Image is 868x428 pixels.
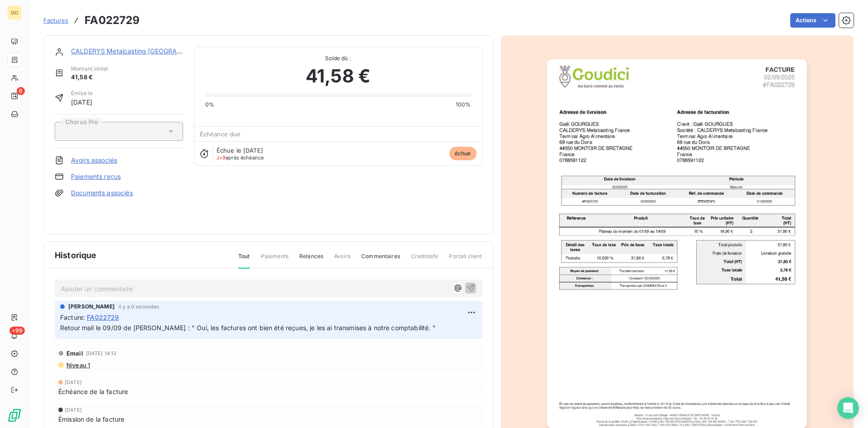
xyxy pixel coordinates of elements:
span: Niveau 1 [66,361,90,369]
span: après échéance [217,155,264,160]
span: Paiements [261,252,288,268]
img: Logo LeanPay [7,408,22,423]
span: Relances [299,252,323,268]
span: Émise le [71,89,93,97]
img: invoice_thumbnail [547,59,807,428]
span: 41,58 € [71,73,108,82]
span: Tout [238,252,250,269]
span: FA022729 [87,313,119,322]
span: Facture : [60,313,85,322]
span: Solde dû : [205,54,471,63]
div: Open Intercom Messenger [837,397,859,419]
span: Retour mail le 09/09 de [PERSON_NAME] : " Oui, les factures ont bien été reçues, je les ai transm... [60,324,436,332]
span: Échéance de la facture [58,387,128,396]
span: Échue le [DATE] [217,147,263,154]
button: Actions [790,13,835,28]
span: Montant initial [71,65,108,73]
span: Factures [43,17,68,24]
span: [DATE] [71,97,93,107]
span: échue [449,147,476,160]
span: Historique [55,249,97,261]
span: 6 [17,87,25,95]
span: Émission de la facture [58,414,124,424]
span: Creditsafe [411,252,439,268]
span: Échéance due [200,130,241,138]
div: GO [7,5,22,20]
span: Portail client [449,252,482,268]
span: Email [66,350,83,357]
span: il y a 0 secondes [118,304,160,309]
a: Documents associés [71,188,133,197]
span: 41,58 € [306,63,370,90]
span: [DATE] [65,380,82,385]
span: [PERSON_NAME] [68,303,115,311]
a: Factures [43,16,68,25]
span: +99 [9,327,25,335]
span: J+9 [217,154,226,161]
h3: FA022729 [85,12,140,29]
span: Commentaires [361,252,400,268]
span: [DATE] 14:12 [86,351,117,356]
span: 0% [205,101,214,109]
span: [DATE] [65,407,82,413]
a: CALDERYS Metalcasting [GEOGRAPHIC_DATA] [71,47,214,55]
span: Avoirs [334,252,350,268]
a: Avoirs associés [71,156,117,165]
a: Paiements reçus [71,172,121,181]
span: 100% [456,101,471,109]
